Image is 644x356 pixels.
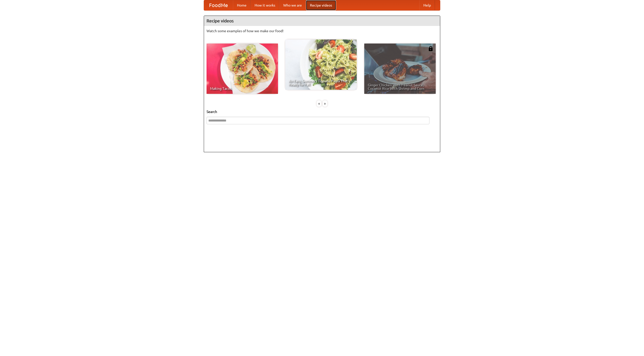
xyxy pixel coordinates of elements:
span: Making Tacos [210,87,274,90]
img: 483408.png [428,46,433,51]
p: Watch some examples of how we make our food! [207,28,437,33]
span: An Easy, Summery Tomato Pasta That's Ready for Fall [289,79,353,86]
a: An Easy, Summery Tomato Pasta That's Ready for Fall [285,39,357,90]
a: How it works [251,0,279,10]
a: FoodMe [204,0,233,10]
div: » [323,100,327,107]
div: « [317,100,321,107]
a: Who we are [279,0,306,10]
a: Home [233,0,251,10]
a: Making Tacos [207,44,278,94]
h4: Recipe videos [204,16,440,26]
a: Recipe videos [306,0,336,10]
a: Help [419,0,435,10]
h5: Search [207,109,437,114]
